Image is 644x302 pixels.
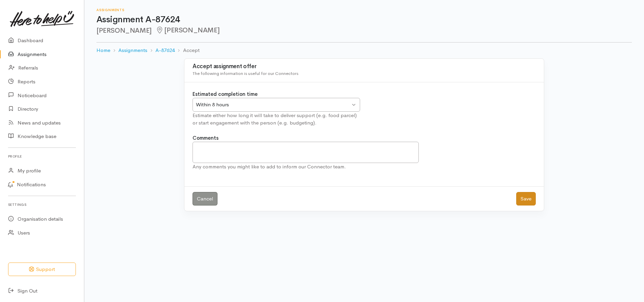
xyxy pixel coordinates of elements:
span: [PERSON_NAME] [156,26,219,34]
button: Support [8,263,76,276]
div: Within 8 hours [196,101,350,109]
h3: Accept assignment offer [193,63,536,70]
nav: breadcrumb [96,43,632,58]
div: Estimate either how long it will take to deliver support (e.g. food parcel) or start engagement w... [193,112,360,127]
h6: Assignments [96,8,632,12]
label: Comments [193,134,218,142]
label: Estimated completion time [193,90,258,98]
a: Cancel [193,192,217,206]
span: The following information is useful for our Connectors [193,71,298,76]
h1: Assignment A-87624 [96,15,632,25]
a: Home [96,47,110,54]
a: Assignments [118,47,147,54]
li: Accept [175,47,199,54]
a: A-87624 [155,47,175,54]
button: Save [516,192,536,206]
div: Any comments you might like to add to inform our Connector team. [193,163,419,171]
h6: Profile [8,152,76,161]
h2: [PERSON_NAME] [96,27,632,34]
h6: Settings [8,200,76,209]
